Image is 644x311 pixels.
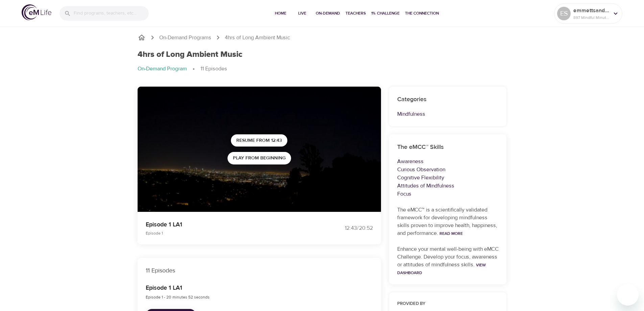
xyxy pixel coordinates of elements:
[617,284,639,306] iframe: Button to launch messaging window
[397,206,499,237] p: The eMCC™ is a scientifically validated framework for developing mindfulness skills proven to imp...
[146,220,314,229] p: Episode 1 LA1
[397,165,499,174] p: Curious Observation
[345,10,366,17] span: Teachers
[138,65,187,73] p: On-Demand Program
[138,34,507,42] nav: breadcrumb
[397,182,499,190] p: Attitudes of Mindfulness
[22,4,51,20] img: logo
[200,65,227,73] p: 11 Episodes
[316,10,340,17] span: On-Demand
[397,142,499,152] h6: The eMCC™ Skills
[322,224,373,232] div: 12:43 / 20:52
[74,6,149,21] input: Find programs, teachers, etc...
[397,262,486,275] a: View Dashboard
[236,136,282,145] span: Resume from 12:43
[397,245,499,276] p: Enhance your mental well-being with eMCC Challenge. Develop your focus, awareness or attitudes of...
[397,110,499,118] p: Mindfulness
[146,230,314,236] p: Episode 1
[397,95,499,105] h6: Categories
[397,157,499,165] p: Awareness
[294,10,310,17] span: Live
[231,134,287,147] button: Resume from 12:43
[146,294,210,300] span: Episode 1 - 20 minutes 52 seconds
[397,174,499,182] p: Cognitive Flexibility
[233,154,286,162] span: Play from beginning
[573,6,609,15] p: emmettsanders
[228,152,291,164] button: Play from beginning
[397,190,499,198] p: Focus
[146,283,210,293] h6: Episode 1 LA1
[138,65,507,73] nav: breadcrumb
[405,10,439,17] span: The Connection
[371,10,400,17] span: 1% Challenge
[439,231,463,236] a: Read More
[159,34,211,42] a: On-Demand Programs
[573,15,609,21] p: 897 Mindful Minutes
[397,301,499,308] h6: Provided by
[146,266,373,275] p: 11 Episodes
[225,34,290,42] p: 4hrs of Long Ambient Music
[138,50,242,60] h1: 4hrs of Long Ambient Music
[272,10,289,17] span: Home
[557,7,571,20] div: ES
